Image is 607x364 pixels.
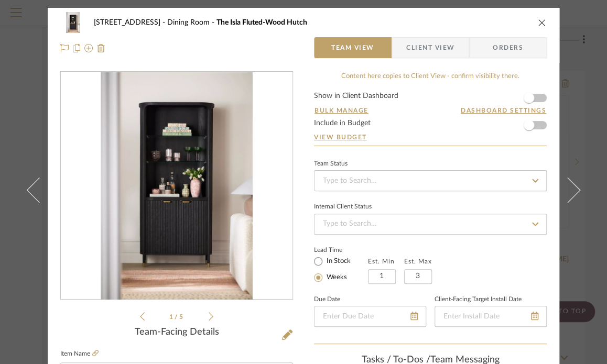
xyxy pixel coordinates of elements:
input: Type to Search… [314,170,547,191]
div: Team Status [314,161,348,167]
div: Team-Facing Details [60,327,293,338]
div: Content here copies to Client View - confirm visibility there. [314,71,547,82]
mat-radio-group: Select item type [314,255,368,284]
img: c64b1c21-800b-4d1f-92fa-cc9ce3b14270_436x436.jpg [101,72,252,300]
input: Enter Due Date [314,306,426,327]
span: The Isla Fluted-Wood Hutch [216,19,307,26]
a: View Budget [314,133,547,141]
span: Team View [331,37,374,58]
img: Remove from project [97,44,105,52]
label: In Stock [324,257,351,266]
button: close [537,18,547,27]
span: 1 [169,314,175,320]
label: Weeks [324,273,347,282]
span: Client View [406,37,454,58]
label: Lead Time [314,245,368,255]
span: [STREET_ADDRESS] [94,19,167,26]
span: 5 [179,314,185,320]
button: Bulk Manage [314,106,369,115]
span: Dining Room [167,19,216,26]
label: Est. Min [368,258,395,265]
span: Orders [481,37,535,58]
label: Est. Max [404,258,432,265]
label: Client-Facing Target Install Date [435,297,522,302]
span: / [175,314,179,320]
div: Internal Client Status [314,204,372,209]
label: Due Date [314,297,340,302]
button: Dashboard Settings [460,106,547,115]
label: Item Name [60,349,99,358]
input: Enter Install Date [435,306,547,327]
input: Type to Search… [314,214,547,235]
div: 0 [61,72,292,300]
img: c64b1c21-800b-4d1f-92fa-cc9ce3b14270_48x40.jpg [60,12,85,33]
